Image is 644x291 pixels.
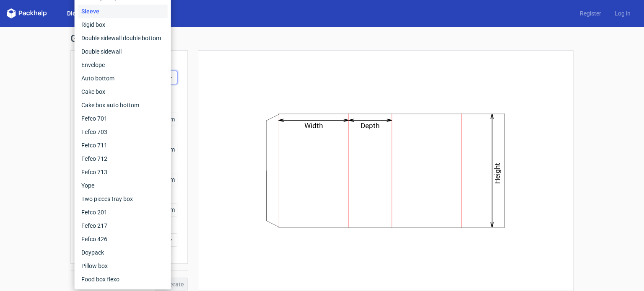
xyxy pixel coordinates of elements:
text: Height [493,163,502,184]
div: Food box flexo [78,273,168,286]
div: Cake box auto bottom [78,98,168,112]
div: Fefco 713 [78,165,168,179]
div: Yope [78,179,168,192]
div: Double sidewall double bottom [78,31,168,45]
div: Rigid box [78,18,168,31]
div: Fefco 201 [78,206,168,219]
a: Log in [608,9,637,18]
div: Fefco 711 [78,139,168,152]
text: Depth [361,121,380,130]
div: Doypack [78,246,168,259]
div: Envelope [78,58,168,72]
div: Two pieces tray box [78,192,168,206]
div: Fefco 426 [78,232,168,246]
a: Register [573,9,608,18]
div: Sleeve [78,5,168,18]
div: Double sidewall [78,45,168,58]
div: Pillow box [78,259,168,273]
a: Dielines [60,9,96,18]
div: Fefco 703 [78,125,168,139]
div: Fefco 217 [78,219,168,232]
h1: Generate new dieline [70,33,574,44]
div: Cake box [78,85,168,98]
div: Fefco 701 [78,112,168,125]
div: Auto bottom [78,72,168,85]
text: Width [305,121,323,130]
div: Fefco 712 [78,152,168,165]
